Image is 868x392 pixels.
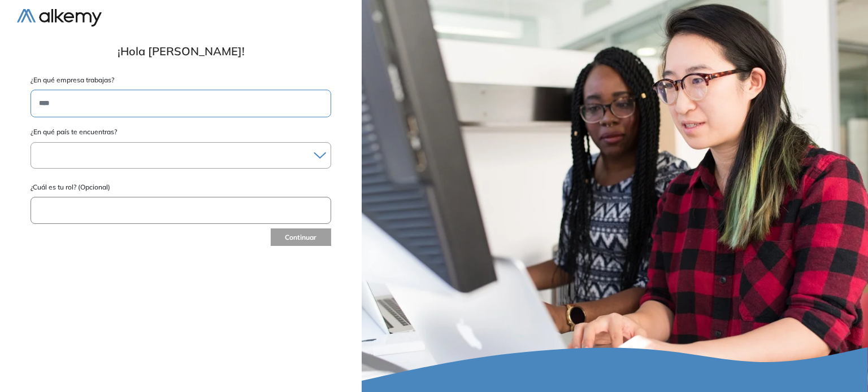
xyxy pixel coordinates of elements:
div: Widget de chat [665,262,868,392]
button: Continuar [271,228,331,246]
span: ¿En qué país te encuentras? [31,127,117,136]
h1: ¡Hola [PERSON_NAME]! [17,45,345,58]
label: ¿En qué empresa trabajas? [31,75,331,85]
iframe: Chat Widget [665,262,868,392]
label: ¿Cuál es tu rol? (Opcional) [31,182,331,192]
